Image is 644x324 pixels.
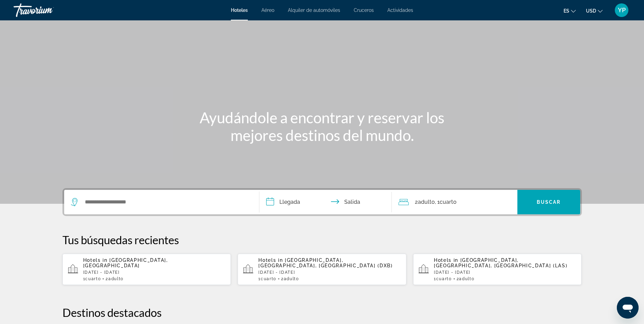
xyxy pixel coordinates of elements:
[387,7,413,13] a: Actividades
[83,257,108,263] span: Hotels in
[83,270,226,275] p: [DATE] - [DATE]
[354,7,374,13] a: Cruceros
[457,276,475,281] span: 2
[586,6,603,16] button: Change currency
[259,190,392,214] button: Check in and out dates
[62,306,582,319] h2: Destinos destacados
[617,297,639,319] iframe: Botón para iniciar la ventana de mensajería
[64,190,580,214] div: Search widget
[434,270,576,275] p: [DATE] - [DATE]
[261,276,276,281] span: Cuarto
[14,1,81,19] a: Travorium
[106,276,124,281] span: 2
[564,8,569,14] span: es
[436,276,452,281] span: Cuarto
[537,199,561,205] span: Buscar
[440,199,457,205] span: Cuarto
[434,276,452,281] span: 1
[434,257,458,263] span: Hotels in
[231,7,248,13] a: Hoteles
[62,233,582,247] p: Tus búsquedas recientes
[258,276,276,281] span: 1
[195,109,449,144] h1: Ayudándole a encontrar y reservar los mejores destinos del mundo.
[413,253,582,285] button: Hotels in [GEOGRAPHIC_DATA], [GEOGRAPHIC_DATA], [GEOGRAPHIC_DATA] (LAS)[DATE] - [DATE]1Cuarto2Adulto
[418,199,435,205] span: Adulto
[288,7,340,13] a: Alquiler de automóviles
[85,276,101,281] span: Cuarto
[258,270,401,275] p: [DATE] - [DATE]
[618,7,626,14] span: YP
[392,190,517,214] button: Travelers: 2 adults, 0 children
[258,257,283,263] span: Hotels in
[83,257,168,268] span: [GEOGRAPHIC_DATA], [GEOGRAPHIC_DATA]
[238,253,406,285] button: Hotels in [GEOGRAPHIC_DATA], [GEOGRAPHIC_DATA], [GEOGRAPHIC_DATA] (DXB)[DATE] - [DATE]1Cuarto2Adulto
[415,197,435,207] span: 2
[459,276,474,281] span: Adulto
[258,257,393,268] span: [GEOGRAPHIC_DATA], [GEOGRAPHIC_DATA], [GEOGRAPHIC_DATA] (DXB)
[435,197,457,207] span: , 1
[434,257,568,268] span: [GEOGRAPHIC_DATA], [GEOGRAPHIC_DATA], [GEOGRAPHIC_DATA] (LAS)
[281,276,299,281] span: 2
[284,276,299,281] span: Adulto
[108,276,124,281] span: Adulto
[564,6,576,16] button: Change language
[613,3,630,17] button: User Menu
[261,7,274,13] a: Aéreo
[62,253,231,285] button: Hotels in [GEOGRAPHIC_DATA], [GEOGRAPHIC_DATA][DATE] - [DATE]1Cuarto2Adulto
[83,276,101,281] span: 1
[517,190,580,214] button: Buscar
[586,8,596,14] span: USD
